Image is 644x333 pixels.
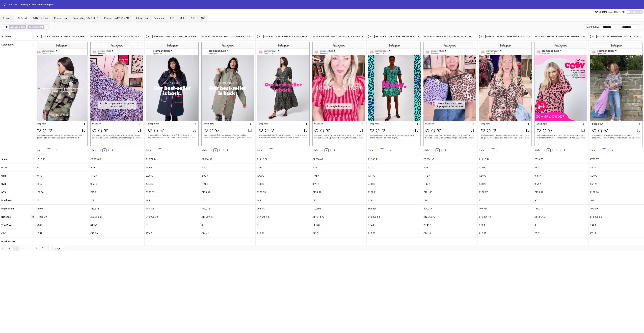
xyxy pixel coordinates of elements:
[273,148,277,152] li: 2
[551,149,554,152] a: 2
[256,196,311,204] div: 144
[21,26,25,28] b: DPA
[7,246,12,251] li: 1
[610,148,614,152] li: 3
[1,35,11,38] b: Ad name
[422,172,477,180] div: 1.13 %
[226,148,230,152] li: Next Page
[34,163,89,172] div: 7.85
[145,188,200,196] div: £138.82
[487,148,491,152] button: left
[34,172,89,180] div: 1.45 %
[200,205,255,213] div: 370,972
[380,148,384,152] li: 1
[162,149,166,152] a: 2
[325,148,329,152] li: 1
[166,148,170,152] li: Next Page
[200,213,255,221] div: £19,737.21
[478,163,533,172] div: 12.68
[547,149,550,152] a: 1
[200,180,255,188] div: 1.91 %
[618,26,621,28] span: swap-right
[145,155,200,163] div: £1,072.94
[444,148,448,152] li: Next Page
[47,149,51,152] a: 1
[18,17,27,19] span: Ad Detail
[107,149,110,152] a: 2
[533,32,588,40] div: [DATE]-LOUNGEWEARBUNDLEPROMO-STATIC-V1_EN_IMG_SP_11092025_F_CC_SC1_USP3_PROMO - Copy
[89,196,144,204] div: 259
[3,17,12,19] span: Explorer
[393,149,395,151] span: right
[218,148,222,152] li: 2
[376,148,380,152] button: left
[367,155,422,163] div: £2,206.91
[278,149,280,151] span: right
[32,199,34,202] span: sort-ascending
[368,42,421,146] img: Screenshot 120232426425450005
[311,172,366,180] div: 1.96 %
[269,149,273,152] a: 1
[533,180,588,188] div: 9.64 %
[445,149,447,151] span: right
[589,180,644,188] div: 5.21 %
[422,32,477,40] div: [DATE]-BACK-TO-SCHOOL-JO-VID_EN_VID_SP_20082025_F_CC_SC12_USP11_BACK-TO-SCHOOL
[333,148,337,152] li: Next Page
[28,25,44,29] span: ∌
[158,149,162,152] a: 1
[7,246,12,251] a: 1
[555,149,558,152] a: 3
[32,232,34,234] span: sort-ascending
[256,163,311,172] div: 9.16
[209,148,213,152] li: Previous Page
[32,158,34,160] span: sort-ascending
[1,158,8,161] b: Spend
[154,148,158,152] li: Previous Page
[145,180,200,188] div: 4.34 %
[589,196,644,204] div: 103
[478,180,533,188] div: 4.80 %
[34,32,89,40] div: [DATE]-KHAKICAMO-JACKET-REVIEWS_EN_GIF_PP_27052025_F_CC_SC1_USP7_REVIEWS
[210,149,212,151] span: left
[614,148,618,152] li: Next Page
[201,149,207,152] span: 3 Ads
[547,148,551,152] li: 1
[478,196,533,204] div: 97
[136,17,148,19] span: Retargeting
[589,163,644,172] div: 15.29
[598,148,602,152] button: left
[584,24,601,30] div: Last 30 days
[200,196,255,204] div: 142
[20,246,25,251] li: 3
[367,196,422,204] div: 124
[311,163,366,172] div: 8.77
[27,246,32,251] a: 4
[89,32,144,40] div: [DATE]-JO-SUPER-SCARF-VIDEO_EN_VID_CP_15082025_F_CC_SC12_USP11_JO-FOUNDER
[32,191,34,193] span: sort-ascending
[146,42,199,146] img: Screenshot 120233642340520005
[265,148,269,152] button: left
[444,148,448,152] button: right
[256,155,311,163] div: £1,916.08
[34,155,89,163] div: £2,710.22
[44,149,46,151] span: left
[48,246,65,251] div: Page Size
[311,155,366,163] div: £1,688.62
[312,42,365,146] img: Screenshot 120231653578610005
[103,149,106,152] a: 1
[422,188,477,196] div: £101.33
[154,17,164,19] span: Retention
[34,246,39,251] li: 5
[380,149,384,152] a: 1
[167,149,169,151] span: right
[590,42,643,146] img: Screenshot 120234148149540005
[312,149,318,152] span: 2 Ads
[89,188,144,196] div: £78.21
[440,148,444,152] li: 2
[487,148,491,152] li: Previous Page
[32,207,34,210] span: sort-ascending
[1,191,6,194] b: AOV
[34,246,39,251] a: 5
[1,174,6,177] b: CTR
[544,149,546,151] span: left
